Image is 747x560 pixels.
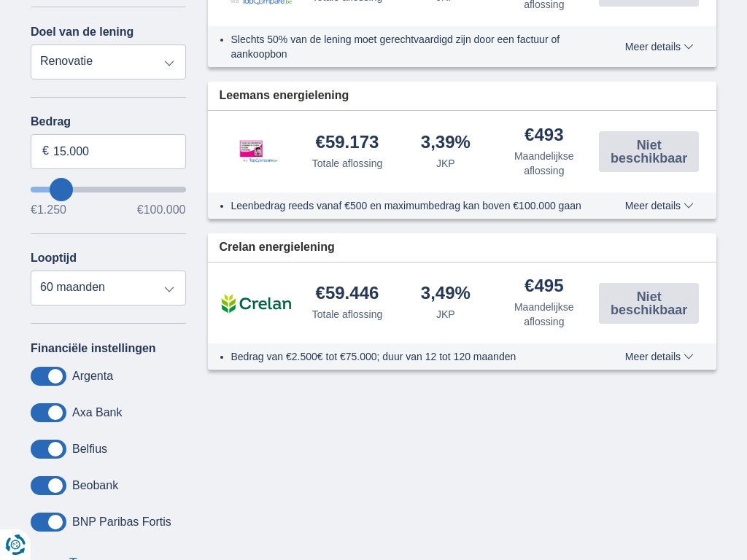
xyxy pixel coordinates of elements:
[614,351,705,362] button: Meer details
[625,42,694,52] span: Meer details
[500,300,587,329] div: Maandelijkse aflossing
[500,149,587,178] div: Maandelijkse aflossing
[525,126,563,146] div: €493
[312,156,383,171] div: Totale aflossing
[42,143,49,160] span: €
[599,131,699,172] button: Niet beschikbaar
[31,204,66,216] span: €1.250
[72,443,107,456] label: Belfius
[231,198,594,213] li: Leenbedrag reeds vanaf €500 en maximumbedrag kan boven €100.000 gaan
[614,41,705,52] button: Meer details
[31,252,77,265] label: Looptijd
[312,307,383,322] div: Totale aflossing
[220,125,293,178] img: product.pl.alt Leemans Kredieten
[137,204,186,216] span: €100.000
[603,290,694,316] span: Niet beschikbaar
[436,156,455,171] div: JKP
[72,516,171,529] label: BNP Paribas Fortis
[525,277,563,297] div: €495
[220,239,335,256] span: Crelan energielening
[220,285,293,322] img: product.pl.alt Crelan
[31,115,186,128] label: Bedrag
[436,307,455,322] div: JKP
[421,284,471,304] div: 3,49%
[231,32,594,61] li: Slechts 50% van de lening moet gerechtvaardigd zijn door een factuur of aankoopbon
[625,201,694,211] span: Meer details
[72,479,118,492] label: Beobank
[31,187,186,192] input: wantToBorrow
[599,283,699,324] button: Niet beschikbaar
[72,370,113,383] label: Argenta
[421,133,471,153] div: 3,39%
[72,406,122,419] label: Axa Bank
[316,284,379,304] div: €59.446
[316,133,379,153] div: €59.173
[603,139,694,165] span: Niet beschikbaar
[31,342,156,355] label: Financiële instellingen
[614,200,705,211] button: Meer details
[231,349,594,364] li: Bedrag van €2.500€ tot €75.000; duur van 12 tot 120 maanden
[625,351,694,362] span: Meer details
[220,87,349,104] span: Leemans energielening
[31,26,133,39] label: Doel van de lening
